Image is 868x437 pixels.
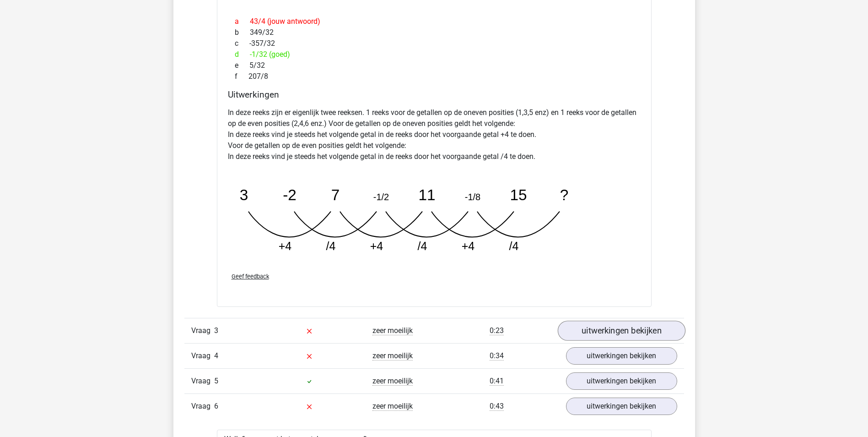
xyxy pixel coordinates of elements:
div: -1/32 (goed) [228,49,641,60]
span: 0:41 [490,377,504,386]
span: 3 [214,326,218,335]
tspan: -2 [283,186,297,203]
a: uitwerkingen bekijken [566,347,677,365]
div: 43/4 (jouw antwoord) [228,16,641,27]
tspan: /4 [417,240,427,252]
span: Vraag [191,376,214,387]
span: f [235,71,248,82]
span: 0:43 [490,402,504,411]
div: 349/32 [228,27,641,38]
tspan: 3 [239,186,248,203]
p: In deze reeks zijn er eigenlijk twee reeksen. 1 reeks voor de getallen op de oneven posities (1,3... [228,107,641,162]
a: uitwerkingen bekijken [557,321,685,341]
tspan: -1/8 [464,192,480,202]
span: zeer moeilijk [372,326,413,335]
span: zeer moeilijk [372,377,413,386]
tspan: 7 [331,186,340,203]
span: a [235,16,250,27]
span: b [235,27,250,38]
span: c [235,38,249,49]
span: 5 [214,377,218,385]
span: Geef feedback [232,273,269,280]
span: Vraag [191,401,214,412]
a: uitwerkingen bekijken [566,372,677,390]
h4: Uitwerkingen [228,89,641,100]
span: 4 [214,351,218,360]
tspan: +4 [370,240,383,252]
tspan: -1/2 [373,192,388,202]
tspan: /4 [509,240,518,252]
tspan: 11 [418,186,435,203]
span: e [235,60,249,71]
div: 5/32 [228,60,641,71]
tspan: +4 [278,240,291,252]
span: 6 [214,402,218,410]
span: 0:34 [490,351,504,361]
a: uitwerkingen bekijken [566,398,677,415]
div: -357/32 [228,38,641,49]
span: d [235,49,250,60]
div: 207/8 [228,71,641,82]
span: zeer moeilijk [372,351,413,361]
tspan: /4 [326,240,335,252]
span: 0:23 [490,326,504,335]
tspan: ? [560,186,568,203]
span: Vraag [191,325,214,336]
span: Vraag [191,350,214,361]
tspan: +4 [461,240,474,252]
span: zeer moeilijk [372,402,413,411]
tspan: 15 [510,186,527,203]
